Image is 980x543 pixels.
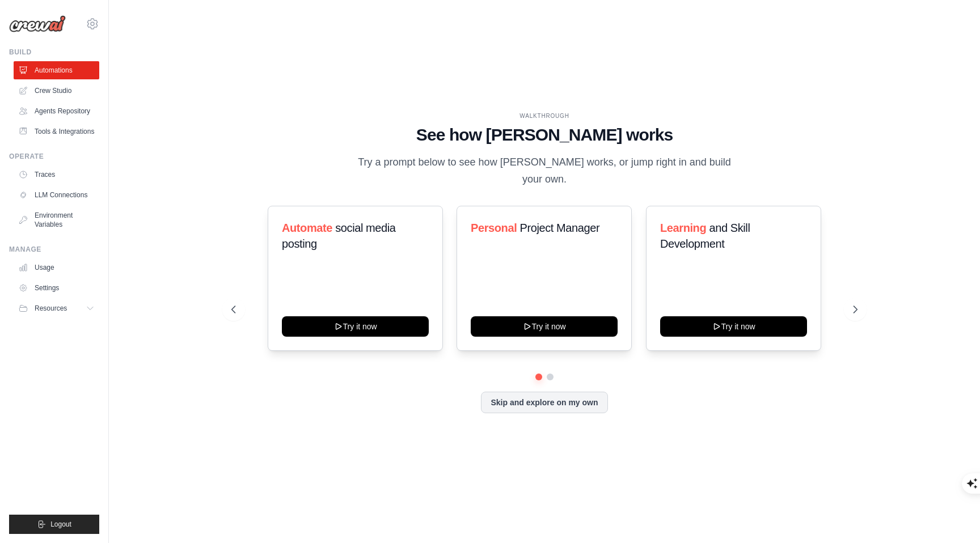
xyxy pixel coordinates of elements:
p: Try a prompt below to see how [PERSON_NAME] works, or jump right in and build your own. [354,154,735,188]
span: Project Manager [520,222,600,234]
span: and Skill Development [660,222,750,250]
span: Logout [50,520,71,529]
a: Settings [14,279,99,297]
span: Resources [35,304,67,313]
span: Learning [660,222,706,234]
button: Logout [9,515,99,534]
button: Try it now [471,316,618,337]
a: Usage [14,258,99,277]
div: WALKTHROUGH [231,112,857,120]
a: LLM Connections [14,186,99,204]
span: Automate [282,222,332,234]
span: social media posting [282,222,396,250]
button: Resources [14,299,99,317]
a: Tools & Integrations [14,122,99,141]
button: Try it now [660,316,807,337]
a: Crew Studio [14,82,99,100]
div: Build [9,48,99,57]
a: Agents Repository [14,102,99,120]
div: Manage [9,245,99,254]
a: Environment Variables [14,206,99,234]
button: Try it now [282,316,429,337]
h1: See how [PERSON_NAME] works [231,125,857,145]
button: Skip and explore on my own [481,392,607,413]
a: Traces [14,166,99,184]
span: Personal [471,222,517,234]
img: Logo [9,15,66,32]
a: Automations [14,61,99,79]
div: Operate [9,152,99,161]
